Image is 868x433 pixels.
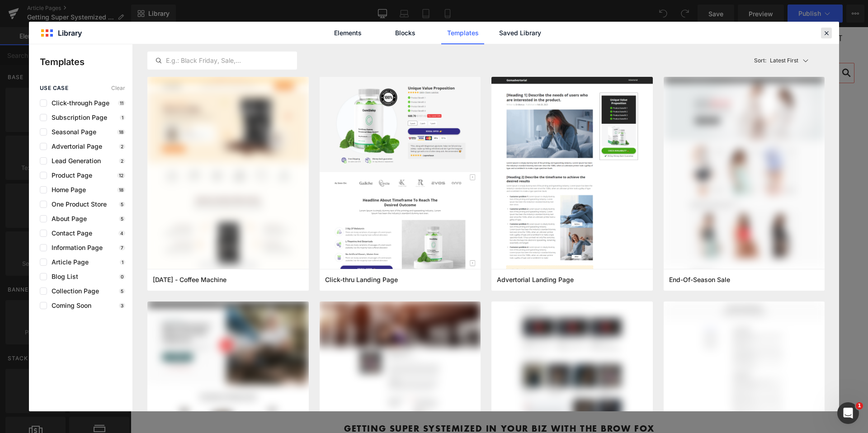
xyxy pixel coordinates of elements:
[326,22,369,44] a: Elements
[119,303,125,308] p: 3
[148,55,297,66] input: E.g.: Black Friday, Sale,...
[320,66,417,95] a: ABOUT WAXBARE
[47,186,86,193] span: Home Page
[325,276,398,284] span: Click-thru Landing Page
[118,100,125,106] p: 11
[606,36,724,56] input: Search
[856,402,863,409] span: 1
[750,52,825,70] button: Latest FirstSort:Latest First
[119,202,125,207] p: 5
[261,66,320,95] a: SALON
[119,274,125,279] p: 0
[47,230,92,237] span: Contact Page
[118,231,125,236] p: 4
[669,276,730,284] span: End-Of-Season Sale
[558,6,598,16] a: Account
[119,158,125,164] p: 2
[618,5,648,17] a: Cart(0)
[119,245,125,250] p: 7
[47,157,101,165] span: Lead Generation
[837,402,859,424] iframe: Intercom live chat
[770,56,798,65] p: Latest First
[47,143,102,150] span: Advertorial Page
[47,114,107,121] span: Subscription Page
[497,276,574,284] span: Advertorial Landing Page
[666,5,715,18] button: Checkout
[476,66,523,95] a: BLOG
[47,244,103,251] span: Information Page
[754,57,766,64] span: Sort:
[47,273,78,280] span: Blog List
[119,288,125,294] p: 5
[40,85,68,91] span: use case
[47,99,109,107] span: Click-through Page
[441,22,484,44] a: Templates
[117,187,125,193] p: 18
[706,36,724,56] input: Search
[499,22,542,44] a: Saved Library
[47,172,92,179] span: Product Page
[47,259,89,266] span: Article Page
[213,395,524,407] b: Getting Super Systemized in Your Biz with The Brow Fox
[384,22,427,44] a: Blocks
[47,215,87,222] span: About Page
[119,216,125,221] p: 5
[523,66,603,95] a: VIP REWARDS
[119,144,125,149] p: 2
[111,85,125,91] span: Clear
[117,173,125,178] p: 12
[47,287,99,295] span: Collection Page
[618,6,638,16] span: Cart
[117,129,125,135] p: 18
[641,6,646,16] span: 0
[120,115,125,120] p: 1
[417,66,476,95] a: CLASSES
[186,66,261,95] a: WHOLESALE
[47,201,107,208] span: One Product Store
[40,55,132,69] p: Templates
[47,128,96,136] span: Seasonal Page
[135,66,187,95] a: SHOP
[120,259,125,265] p: 1
[153,276,226,284] span: Thanksgiving - Coffee Machine
[47,302,91,309] span: Coming Soon
[324,36,414,59] img: WAXBARE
